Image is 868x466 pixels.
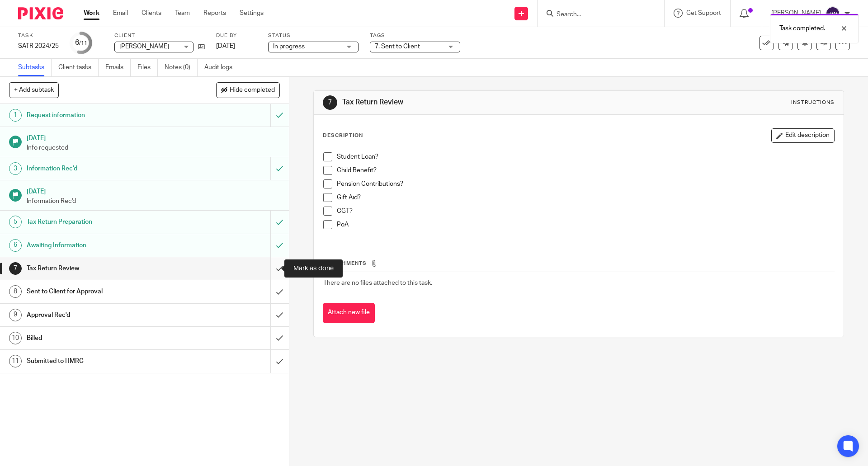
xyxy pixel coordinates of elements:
h1: Tax Return Review [27,262,183,275]
span: [DATE] [216,43,235,49]
span: There are no files attached to this task. [323,280,432,286]
p: Information Rec'd [27,197,280,206]
label: Task [18,32,59,39]
h1: Submitted to HMRC [27,354,183,368]
p: Task completed. [779,24,825,33]
a: Work [84,9,99,18]
span: Attachments [323,261,367,266]
small: /11 [79,41,87,46]
label: Status [268,32,359,39]
p: Pension Contributions? [337,179,834,188]
button: Hide completed [216,82,280,98]
div: 6 [9,239,22,252]
button: Attach new file [323,303,375,323]
p: Gift Aid? [337,193,834,202]
p: PoA [337,220,834,229]
span: 7. Sent to Client [375,43,420,50]
div: 11 [9,355,22,367]
button: + Add subtask [9,82,59,98]
p: Child Benefit? [337,166,834,175]
label: Tags [370,32,460,39]
a: Reports [203,9,226,18]
p: CGT? [337,207,834,216]
a: Email [113,9,128,18]
div: Instructions [791,99,835,106]
h1: Approval Rec'd [27,308,183,322]
img: Pixie [18,7,63,19]
div: 10 [9,332,22,344]
h1: Awaiting Information [27,239,183,252]
div: 1 [9,109,22,122]
div: 8 [9,285,22,298]
h1: Sent to Client for Approval [27,285,183,298]
a: Clients [142,9,161,18]
span: [PERSON_NAME] [119,43,169,50]
a: Subtasks [18,59,52,76]
span: Hide completed [230,87,275,94]
p: Description [323,132,363,139]
h1: Billed [27,331,183,345]
a: Files [137,59,158,76]
p: Student Loan? [337,152,834,161]
div: 3 [9,162,22,175]
div: 6 [75,38,87,48]
label: Client [114,32,205,39]
div: 9 [9,309,22,321]
a: Emails [105,59,131,76]
div: SATR 2024/25 [18,42,59,51]
div: 7 [9,262,22,275]
div: 5 [9,216,22,228]
h1: Information Rec'd [27,162,183,175]
h1: Request information [27,108,183,122]
h1: Tax Return Review [342,98,598,107]
a: Team [175,9,190,18]
h1: Tax Return Preparation [27,215,183,229]
a: Notes (0) [165,59,198,76]
a: Client tasks [58,59,99,76]
label: Due by [216,32,257,39]
a: Audit logs [204,59,239,76]
button: Edit description [771,128,835,143]
div: 7 [323,95,337,110]
img: svg%3E [826,6,840,21]
span: In progress [273,43,305,50]
h1: [DATE] [27,132,280,143]
p: Info requested [27,143,280,152]
h1: [DATE] [27,185,280,196]
a: Settings [240,9,264,18]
